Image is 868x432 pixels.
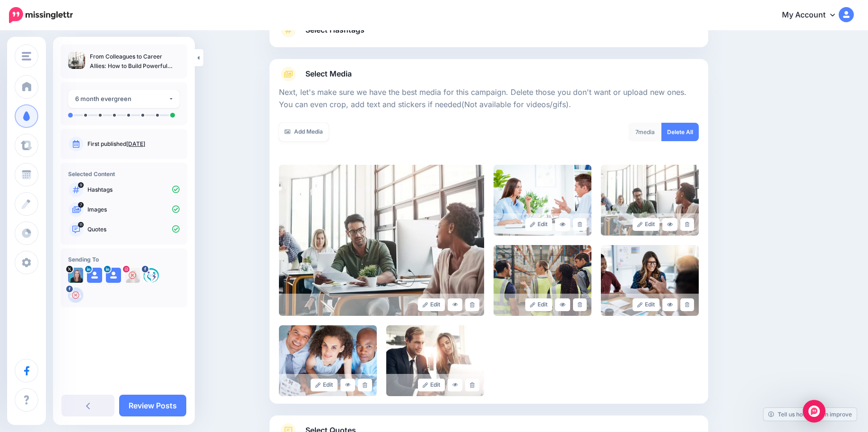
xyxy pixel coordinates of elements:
span: Select Media [305,68,352,80]
a: Edit [633,218,660,231]
img: 38a8beaa437361f0729b056c3fcc0e46_large.jpg [494,165,591,236]
a: Select Media [279,67,699,82]
img: a02ff485f3a3639517ff1884a4064fbc_large.jpg [279,325,377,396]
img: 117953458_162650295404220_3433057647695549146_n-bsa99829.jpg [125,268,140,283]
a: Edit [633,298,660,311]
a: Edit [418,298,445,311]
p: Images [87,205,180,214]
p: First published [87,140,180,148]
p: From Colleagues to Career Allies: How to Build Powerful Professional Relationships [90,52,180,71]
a: Add Media [279,123,329,141]
img: menu.png [22,52,31,60]
a: Edit [418,379,445,391]
div: Open Intercom Messenger [803,400,825,423]
button: 6 month evergreen [68,90,180,108]
h4: Selected Content [68,170,180,178]
img: 5_2zSM9mMSk-bsa118702.png [68,288,83,303]
span: 7 [78,202,84,208]
a: Edit [525,298,552,311]
a: Tell us how we can improve [764,408,857,421]
a: [DATE] [126,140,145,147]
img: -soeDi5j-52570.jpg [68,268,83,283]
a: Select Hashtags [279,23,699,47]
span: 9 [78,182,84,188]
img: 1322683d84e4551d96d943db8443258b_large.jpg [279,165,484,316]
div: media [628,123,662,141]
p: Quotes [87,225,180,234]
a: Edit [525,218,552,231]
img: user_default_image.png [106,268,121,283]
img: 49ce23bc1ddcd75716ec01a606c39e59_large.jpg [601,165,699,236]
div: Select Media [279,82,699,396]
img: Missinglettr [9,7,73,23]
span: 7 [635,128,638,136]
p: Hashtags [87,186,180,194]
a: Edit [311,379,338,391]
span: 11 [78,222,84,228]
a: My Account [773,4,854,27]
img: 28fb1b28a4a01559816caac3e9f04d5f_large.jpg [601,245,699,316]
img: 101384427_556539668398441_1051966825140584448_n-bsa91755.png [144,268,159,283]
div: 6 month evergreen [75,93,168,104]
img: 31b178d928e6abb105c5fbb3765df75d_large.jpg [386,325,484,396]
a: Delete All [661,123,699,141]
img: user_default_image.png [87,268,102,283]
p: Next, let's make sure we have the best media for this campaign. Delete those you don't want or up... [279,86,699,111]
img: 1322683d84e4551d96d943db8443258b_thumb.jpg [68,52,85,69]
img: b160707c09b66da2bccb0e2cd6878db9_large.jpg [494,245,591,316]
h4: Sending To [68,256,180,263]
